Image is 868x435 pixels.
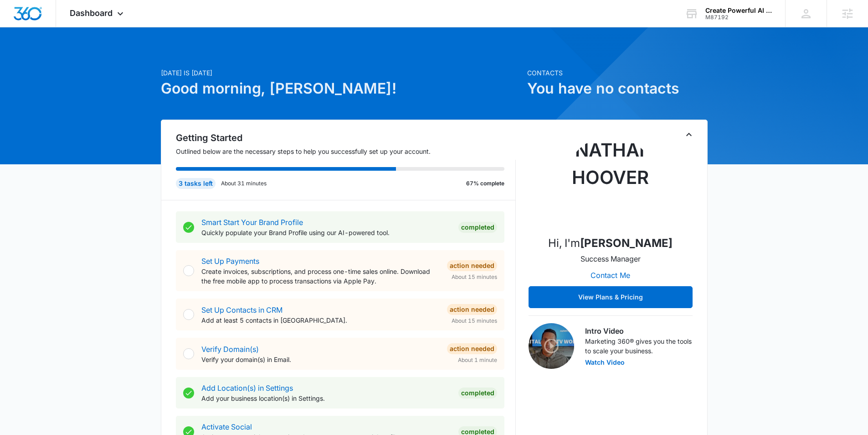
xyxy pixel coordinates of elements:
button: Contact Me [581,264,639,286]
p: Add your business location(s) in Settings. [201,393,451,403]
span: About 15 minutes [452,317,497,325]
button: View Plans & Pricing [529,286,693,308]
a: Set Up Payments [201,257,259,266]
span: About 1 minute [458,356,497,364]
p: Add at least 5 contacts in [GEOGRAPHIC_DATA]. [201,315,440,325]
div: Action Needed [447,343,497,354]
strong: [PERSON_NAME] [580,236,673,250]
div: account id [705,14,772,21]
div: Action Needed [447,304,497,315]
p: Outlined below are the necessary steps to help you successfully set up your account. [176,147,516,156]
span: Dashboard [70,8,113,18]
p: [DATE] is [DATE] [161,68,522,78]
a: Activate Social [201,422,252,431]
button: Watch Video [585,359,625,366]
p: Verify your domain(s) in Email. [201,355,440,364]
p: Contacts [527,68,708,78]
h1: You have no contacts [527,78,708,100]
p: Quickly populate your Brand Profile using our AI-powered tool. [201,228,451,237]
p: 67% complete [466,179,504,188]
img: Nathan Hoover [565,136,656,228]
div: 3 tasks left [176,178,216,189]
span: About 15 minutes [452,273,497,281]
h3: Intro Video [585,325,693,336]
div: Action Needed [447,260,497,271]
p: Hi, I'm [548,235,673,252]
a: Set Up Contacts in CRM [201,305,282,314]
h2: Getting Started [176,131,516,145]
div: Completed [458,388,497,398]
p: Create invoices, subscriptions, and process one-time sales online. Download the free mobile app t... [201,267,440,286]
p: About 31 minutes [221,179,267,188]
a: Verify Domain(s) [201,345,259,354]
p: Marketing 360® gives you the tools to scale your business. [585,336,693,356]
div: Completed [458,222,497,233]
p: Success Manager [580,253,641,264]
h1: Good morning, [PERSON_NAME]! [161,78,522,100]
a: Smart Start Your Brand Profile [201,218,303,227]
img: Intro Video [529,323,574,369]
div: account name [705,7,772,14]
a: Add Location(s) in Settings [201,383,293,393]
button: Toggle Collapse [683,129,694,140]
